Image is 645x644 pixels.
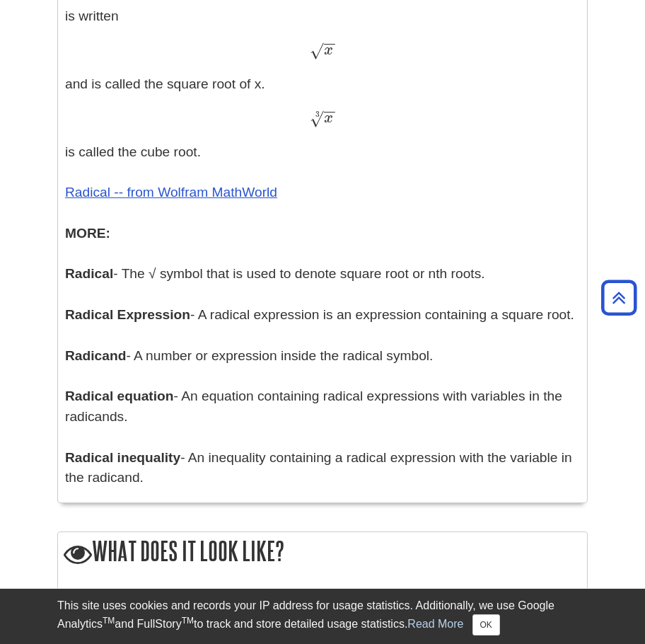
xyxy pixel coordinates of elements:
[65,389,174,403] b: Radical equation
[58,532,587,573] h2: What does it look like?
[596,288,641,307] a: Back to Top
[65,348,126,363] b: Radicand
[310,41,323,60] span: √
[472,614,500,636] button: Close
[310,109,323,128] span: √
[182,616,194,626] sup: TM
[65,307,190,322] b: Radical Expression
[65,450,180,465] b: Radical inequality
[65,266,113,281] b: Radical
[324,110,333,126] span: x
[103,616,115,626] sup: TM
[324,42,333,58] span: x
[57,597,588,636] div: This site uses cookies and records your IP address for usage statistics. Additionally, we use Goo...
[65,185,277,200] a: Radical -- from Wolfram MathWorld
[315,110,320,119] span: 3
[407,618,463,630] a: Read More
[65,226,110,241] b: MORE:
